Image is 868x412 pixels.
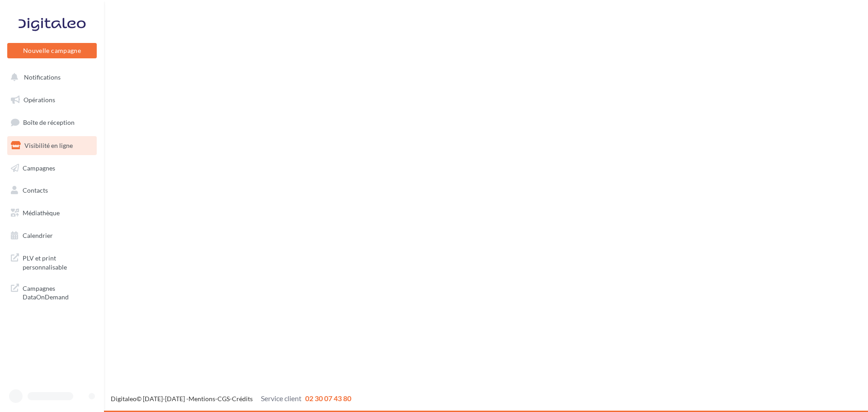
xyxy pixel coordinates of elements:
[5,136,99,155] a: Visibilité en ligne
[189,395,215,403] a: Mentions
[23,209,60,217] span: Médiathèque
[5,226,99,245] a: Calendrier
[5,159,99,178] a: Campagnes
[7,43,97,58] button: Nouvelle campagne
[23,232,53,239] span: Calendrier
[5,90,99,109] a: Opérations
[23,164,55,171] span: Campagnes
[232,395,253,403] a: Crédits
[5,113,99,132] a: Boîte de réception
[305,394,351,403] span: 02 30 07 43 80
[5,248,99,275] a: PLV et print personnalisable
[23,186,48,194] span: Contacts
[5,181,99,200] a: Contacts
[5,279,99,305] a: Campagnes DataOnDemand
[23,252,93,271] span: PLV et print personnalisable
[24,96,55,104] span: Opérations
[5,68,95,87] button: Notifications
[5,204,99,223] a: Médiathèque
[23,282,93,302] span: Campagnes DataOnDemand
[24,142,73,149] span: Visibilité en ligne
[24,73,61,81] span: Notifications
[261,394,302,403] span: Service client
[23,118,75,126] span: Boîte de réception
[217,395,230,403] a: CGS
[111,395,137,403] a: Digitaleo
[111,395,351,403] span: © [DATE]-[DATE] - - -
